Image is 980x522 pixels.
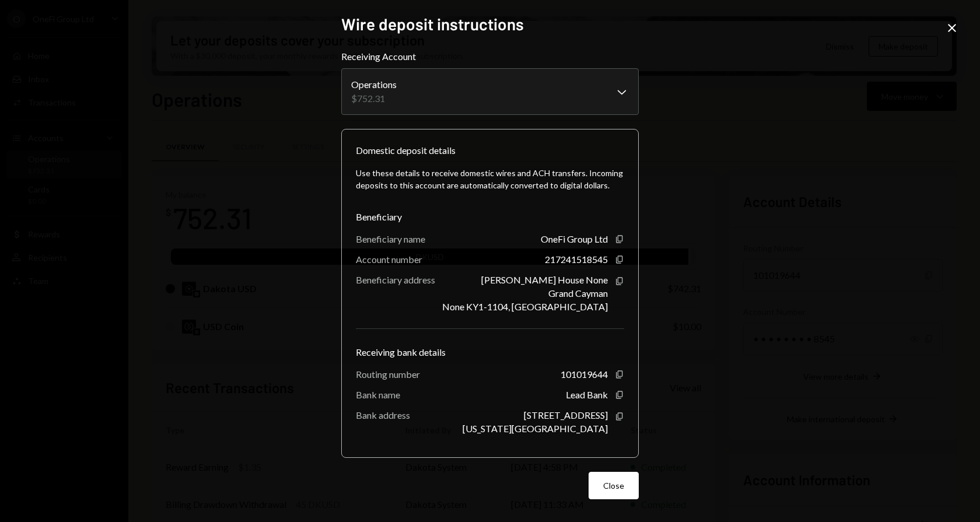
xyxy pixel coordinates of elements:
div: Beneficiary name [356,233,425,244]
div: Routing number [356,369,420,380]
div: Grand Cayman [548,288,608,299]
button: Close [589,472,639,499]
div: Bank address [356,409,410,421]
button: Receiving Account [341,68,639,115]
div: Bank name [356,389,400,400]
div: Lead Bank [566,389,608,400]
div: 217241518545 [545,254,608,265]
div: Receiving bank details [356,345,624,359]
div: 101019644 [561,369,608,380]
div: None KY1-1104, [GEOGRAPHIC_DATA] [442,301,608,312]
div: Domestic deposit details [356,143,456,157]
h2: Wire deposit instructions [341,13,639,36]
div: Beneficiary address [356,274,435,285]
div: [US_STATE][GEOGRAPHIC_DATA] [463,423,608,434]
div: Account number [356,254,422,265]
div: [STREET_ADDRESS] [524,409,608,421]
div: [PERSON_NAME] House None [481,274,608,285]
div: OneFi Group Ltd [541,233,608,244]
div: Beneficiary [356,210,624,224]
div: Use these details to receive domestic wires and ACH transfers. Incoming deposits to this account ... [356,167,624,191]
label: Receiving Account [341,50,639,64]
